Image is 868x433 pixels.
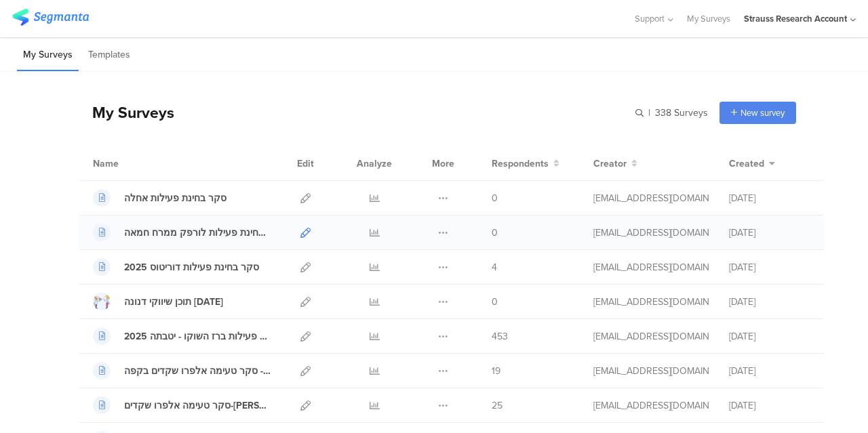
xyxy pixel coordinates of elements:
div: תוכן שיווקי דנונה יולי 2025 [124,295,223,309]
div: More [429,146,458,180]
div: סקר בחינת פעילות אחלה [124,191,226,205]
div: [DATE] [729,329,810,344]
div: assaf.cheprut@strauss-group.com [593,191,709,205]
span: 0 [492,295,498,309]
span: Created [729,157,764,171]
a: תוכן שיווקי דנונה [DATE] [93,293,223,310]
li: My Surveys [17,39,79,71]
span: | [646,106,652,120]
div: [DATE] [729,295,810,309]
span: 25 [492,398,502,413]
div: assaf.cheprut@strauss-group.com [593,364,709,378]
a: 2025 סקר בחינת פעילות ברז השוקו - יטבתה [93,327,271,345]
div: Name [93,157,174,171]
span: Respondents [492,157,549,171]
span: 4 [492,260,497,274]
img: segmanta logo [12,9,89,26]
button: Created [729,157,775,171]
li: Templates [82,39,136,71]
a: סקר בחינת פעילות אחלה [93,189,226,207]
a: סקר טעימה אלפרו שקדים בקפה - [PERSON_NAME] [93,362,271,379]
div: assaf.cheprut@strauss-group.com [593,260,709,274]
button: Creator [593,157,637,171]
div: assaf.cheprut@strauss-group.com [593,226,709,240]
a: 2025 סקר בחינת פעילות דוריטוס [93,258,259,276]
span: Creator [593,157,627,171]
span: 453 [492,329,508,344]
div: סקר בחינת פעילות לורפק ממרח חמאה [124,226,271,240]
div: 2025 סקר בחינת פעילות ברז השוקו - יטבתה [124,329,271,344]
div: Strauss Research Account [744,12,847,25]
div: סקר טעימה אלפרו שקדים-מאי [124,398,271,413]
a: סקר טעימה אלפרו שקדים-[PERSON_NAME] [93,396,271,414]
div: 2025 סקר בחינת פעילות דוריטוס [124,260,259,274]
div: [DATE] [729,226,810,240]
div: [DATE] [729,191,810,205]
button: Respondents [492,157,559,171]
span: 19 [492,364,500,378]
span: New survey [741,106,785,119]
div: [DATE] [729,398,810,413]
div: lia.yaacov@strauss-group.com [593,295,709,309]
div: [DATE] [729,364,810,378]
span: 0 [492,191,498,205]
div: Analyze [354,146,395,180]
span: 338 Surveys [655,106,708,120]
a: סקר בחינת פעילות לורפק ממרח חמאה [93,224,271,241]
div: [DATE] [729,260,810,274]
div: My Surveys [79,101,174,124]
div: lia.yaacov@strauss-group.com [593,329,709,344]
div: assaf.cheprut@strauss-group.com [593,398,709,413]
span: 0 [492,226,498,240]
div: סקר טעימה אלפרו שקדים בקפה - מאי [124,364,271,378]
div: Edit [291,146,320,180]
span: Support [635,12,665,25]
